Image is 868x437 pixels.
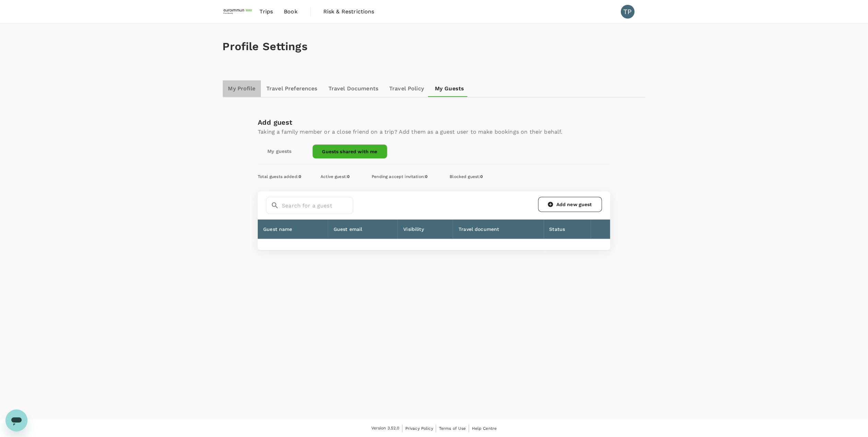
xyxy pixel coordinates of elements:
span: Active guest : [321,174,350,179]
a: Travel Documents [323,80,384,97]
span: Blocked guest : [450,174,483,179]
span: Privacy Policy [405,426,433,431]
a: Guests shared with me [312,144,387,159]
a: Privacy Policy [405,425,433,432]
a: My Guests [429,80,470,97]
th: Travel document [453,220,544,239]
a: Help Centre [472,425,497,432]
span: Total guests added : [258,174,301,179]
a: Travel Preferences [261,80,323,97]
span: Book [284,8,298,16]
div: TP [621,5,635,19]
a: My Profile [223,80,261,97]
img: EUROIMMUN (South East Asia) Pte. Ltd. [223,4,254,19]
th: Guest name [258,220,328,239]
a: Add new guest [538,197,602,212]
span: Trips [259,8,273,16]
span: 0 [347,174,350,179]
span: Terms of Use [439,426,466,431]
div: Add guest [258,117,563,128]
span: Version 3.52.0 [371,425,400,432]
span: 0 [299,174,301,179]
h1: Profile Settings [223,40,646,53]
span: Help Centre [472,426,497,431]
a: Terms of Use [439,425,466,432]
span: Risk & Restrictions [323,8,374,16]
iframe: Button to launch messaging window [5,410,27,432]
span: 0 [425,174,428,179]
a: My guests [258,144,301,158]
a: Travel Policy [384,80,429,97]
input: Search for a guest [282,197,353,214]
th: Visibility [398,220,453,239]
th: Status [544,220,591,239]
p: Taking a family member or a close friend on a trip? Add them as a guest user to make bookings on ... [258,128,563,136]
th: Guest email [328,220,398,239]
span: Pending accept invitation : [372,174,428,179]
span: 0 [480,174,483,179]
